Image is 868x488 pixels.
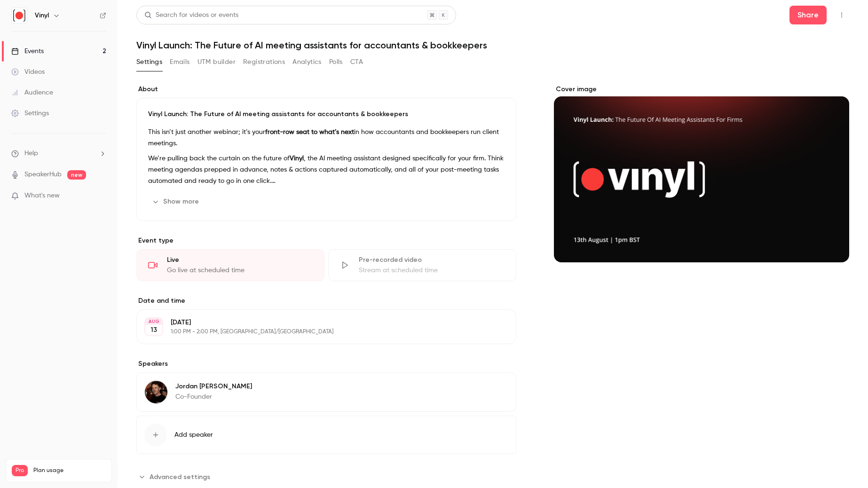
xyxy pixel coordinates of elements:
[136,236,516,245] p: Event type
[350,55,363,70] button: CTA
[12,465,28,476] span: Pro
[554,85,849,262] section: Cover image
[359,255,505,265] div: Pre-recorded video
[67,170,86,180] span: new
[136,469,516,484] section: Advanced settings
[243,55,285,70] button: Registrations
[174,430,213,440] span: Add speaker
[11,88,53,97] div: Audience
[329,55,343,70] button: Polls
[148,153,505,187] p: We’re pulling back the curtain on the future of , the AI meeting assistant designed specifically ...
[789,6,827,24] button: Share
[136,372,516,412] div: Jordan VickeryJordan [PERSON_NAME]Co-Founder
[11,149,106,158] li: help-dropdown-opener
[33,467,106,474] span: Plan usage
[12,8,27,23] img: Vinyl
[136,55,162,70] button: Settings
[170,55,189,70] button: Emails
[167,255,313,265] div: Live
[11,67,45,77] div: Videos
[150,325,157,335] p: 13
[136,469,216,484] button: Advanced settings
[359,266,505,275] div: Stream at scheduled time
[145,318,162,325] div: AUG
[554,85,849,94] label: Cover image
[35,11,49,20] h6: Vinyl
[144,10,238,20] div: Search for videos or events
[265,129,354,135] strong: front-row seat to what’s next
[136,85,516,94] label: About
[292,55,322,70] button: Analytics
[11,109,49,118] div: Settings
[197,55,236,70] button: UTM builder
[175,382,252,391] p: Jordan [PERSON_NAME]
[171,328,466,336] p: 1:00 PM - 2:00 PM, [GEOGRAPHIC_DATA]/[GEOGRAPHIC_DATA]
[175,392,252,401] p: Co-Founder
[24,170,62,180] a: SpeakerHub
[136,359,516,369] label: Speakers
[136,416,516,454] button: Add speaker
[148,110,505,119] p: Vinyl Launch: The Future of AI meeting assistants for accountants & bookkeepers
[167,266,313,275] div: Go live at scheduled time
[24,149,38,158] span: Help
[290,155,304,162] strong: Vinyl
[24,191,60,201] span: What's new
[328,249,516,281] div: Pre-recorded videoStream at scheduled time
[148,126,505,149] p: This isn’t just another webinar; it’s your in how accountants and bookkeepers run client meetings.
[150,472,210,482] span: Advanced settings
[136,39,849,51] h1: Vinyl Launch: The Future of AI meeting assistants for accountants & bookkeepers
[171,318,466,327] p: [DATE]
[136,296,516,306] label: Date and time
[11,47,44,56] div: Events
[148,194,205,209] button: Show more
[145,381,167,403] img: Jordan Vickery
[136,249,324,281] div: LiveGo live at scheduled time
